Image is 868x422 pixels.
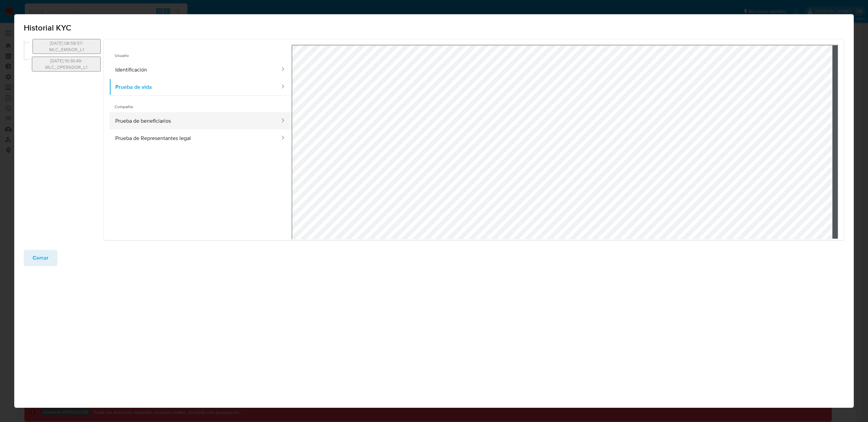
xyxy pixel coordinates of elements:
[24,24,844,32] span: Historial KYC
[109,45,292,61] span: Usuario
[109,78,281,96] button: Prueba de vida
[109,96,292,112] span: Compañía
[109,129,281,147] button: Prueba de Representantes legal
[33,250,48,265] span: Cerrar
[24,250,57,266] button: Cerrar
[109,61,281,78] button: Identificación
[109,112,281,129] button: Prueba de beneficiarios
[32,57,101,72] button: 25/07/2024 16:39:49-MLC_OPERADOR_L1
[33,39,101,54] button: 26/08/2024 08:58:57-MLC_EMISOR_L1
